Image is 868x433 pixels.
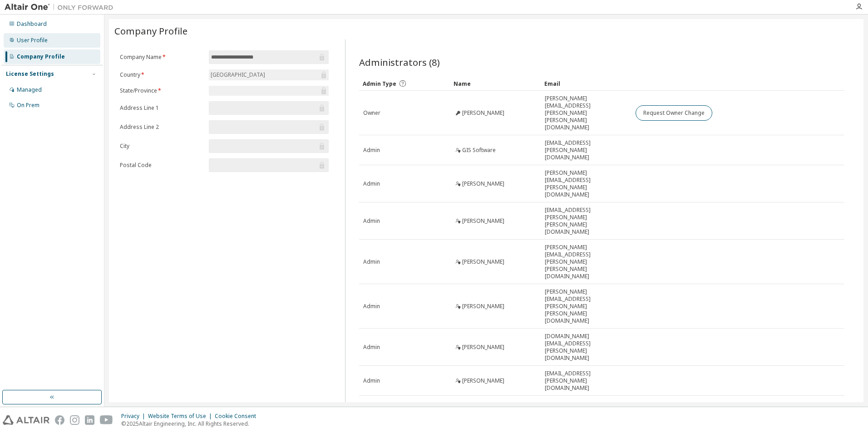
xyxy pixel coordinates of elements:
div: Company Profile [17,53,65,60]
div: Managed [17,86,42,93]
div: Name [454,76,537,91]
span: [PERSON_NAME][EMAIL_ADDRESS][PERSON_NAME][DOMAIN_NAME] [545,169,627,198]
span: [PERSON_NAME][EMAIL_ADDRESS][PERSON_NAME][PERSON_NAME][DOMAIN_NAME] [545,95,627,131]
label: Address Line 2 [120,123,203,131]
span: [DOMAIN_NAME][EMAIL_ADDRESS][PERSON_NAME][DOMAIN_NAME] [545,333,627,362]
img: Altair One [5,3,118,12]
span: [EMAIL_ADDRESS][PERSON_NAME][PERSON_NAME][DOMAIN_NAME] [545,207,627,236]
img: linkedin.svg [85,415,94,425]
span: [PERSON_NAME] [462,303,504,310]
span: [PERSON_NAME] [462,344,504,351]
div: Cookie Consent [215,413,261,420]
span: Admin [363,147,380,154]
label: Postal Code [120,162,203,169]
label: Address Line 1 [120,104,203,112]
span: [PERSON_NAME][EMAIL_ADDRESS][PERSON_NAME][PERSON_NAME][DOMAIN_NAME] [545,288,627,325]
span: Admin [363,180,380,187]
div: Email [544,76,628,91]
label: Country [120,71,203,79]
span: GIS Software [462,147,496,154]
span: Owner [363,109,380,117]
span: [PERSON_NAME] [462,217,504,225]
span: [PERSON_NAME] [462,180,504,187]
span: Administrators (8) [359,56,440,69]
label: City [120,143,203,150]
div: On Prem [17,102,39,109]
span: [PERSON_NAME][EMAIL_ADDRESS][PERSON_NAME][PERSON_NAME][DOMAIN_NAME] [545,244,627,280]
img: facebook.svg [55,415,64,425]
span: Admin [363,217,380,225]
span: Admin [363,303,380,310]
span: Admin [363,258,380,266]
span: [PERSON_NAME] [462,377,504,384]
div: Privacy [121,413,148,420]
div: License Settings [6,70,54,78]
div: [GEOGRAPHIC_DATA] [209,70,266,80]
div: User Profile [17,37,48,44]
label: State/Province [120,87,203,94]
img: altair_logo.svg [3,415,49,425]
span: Items per page [669,402,729,414]
span: [PERSON_NAME] [462,258,504,266]
span: Page n. [737,402,780,414]
div: [GEOGRAPHIC_DATA] [209,69,329,80]
img: instagram.svg [70,415,79,425]
span: [EMAIL_ADDRESS][PERSON_NAME][DOMAIN_NAME] [545,370,627,392]
span: [EMAIL_ADDRESS][PERSON_NAME][DOMAIN_NAME] [545,139,627,161]
span: Company Profile [114,25,187,37]
span: Admin Type [363,80,396,88]
span: [PERSON_NAME] [462,109,504,117]
span: Admin [363,377,380,384]
button: Request Owner Change [636,105,712,121]
label: Company Name [120,54,203,61]
img: youtube.svg [100,415,113,425]
span: Admin [363,344,380,351]
p: © 2025 Altair Engineering, Inc. All Rights Reserved. [121,420,261,428]
div: Dashboard [17,20,47,28]
div: Website Terms of Use [148,413,215,420]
